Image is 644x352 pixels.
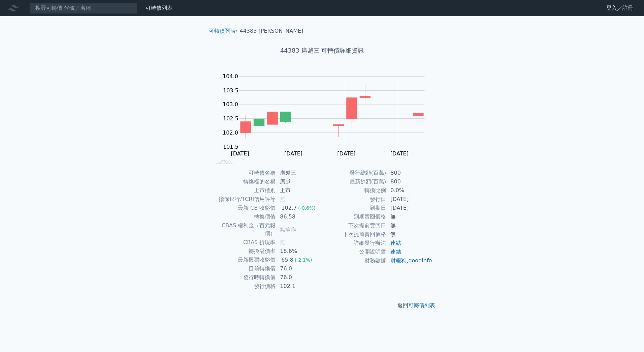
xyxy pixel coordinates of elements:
[280,239,285,245] span: 無
[386,177,432,186] td: 800
[276,212,322,221] td: 86.58
[390,257,407,264] a: 財報狗
[203,301,441,310] p: 返回
[212,169,276,177] td: 可轉債名稱
[212,238,276,247] td: CBAS 折現率
[276,247,322,256] td: 18.6%
[322,177,386,186] td: 最新餘額(百萬)
[322,221,386,230] td: 下次提前賣回日
[386,256,432,265] td: ,
[223,73,238,80] tspan: 104.0
[276,186,322,195] td: 上市
[390,248,401,255] a: 連結
[298,205,316,211] span: (-0.6%)
[280,196,285,202] span: 無
[223,101,238,108] tspan: 103.0
[212,247,276,256] td: 轉換溢價率
[240,27,303,35] li: 44383 [PERSON_NAME]
[212,273,276,282] td: 發行時轉換價
[386,169,432,177] td: 800
[276,273,322,282] td: 76.0
[386,230,432,239] td: 無
[212,221,276,238] td: CBAS 權利金（百元報價）
[146,5,172,11] a: 可轉債列表
[386,212,432,221] td: 無
[276,282,322,291] td: 102.1
[212,204,276,212] td: 最新 CB 收盤價
[223,115,238,122] tspan: 102.5
[209,27,238,35] li: ›
[212,186,276,195] td: 上市櫃別
[212,177,276,186] td: 轉換標的名稱
[322,247,386,256] td: 公開說明書
[212,212,276,221] td: 轉換價值
[601,3,639,13] a: 登入／註冊
[386,195,432,204] td: [DATE]
[280,204,298,212] div: 102.7
[280,226,296,233] span: 無承作
[223,87,238,94] tspan: 103.5
[212,256,276,264] td: 最新股票收盤價
[408,257,432,264] a: goodinfo
[386,186,432,195] td: 0.0%
[322,239,386,247] td: 詳細發行辦法
[295,257,312,263] span: (-2.1%)
[390,240,401,246] a: 連結
[322,256,386,265] td: 財務數據
[322,204,386,212] td: 到期日
[30,2,137,14] input: 搜尋可轉債 代號／名稱
[280,256,295,264] div: 65.8
[209,28,236,34] a: 可轉債列表
[223,129,238,136] tspan: 102.0
[212,195,276,204] td: 擔保銀行/TCRI信用評等
[276,169,322,177] td: 廣越三
[386,204,432,212] td: [DATE]
[284,150,302,157] tspan: [DATE]
[390,150,409,157] tspan: [DATE]
[212,264,276,273] td: 目前轉換價
[322,195,386,204] td: 發行日
[322,230,386,239] td: 下次提前賣回價格
[322,212,386,221] td: 到期賣回價格
[276,264,322,273] td: 76.0
[203,46,441,55] h1: 44383 廣越三 可轉債詳細資訊
[212,282,276,291] td: 發行價格
[223,144,238,150] tspan: 101.5
[322,169,386,177] td: 發行總額(百萬)
[231,150,249,157] tspan: [DATE]
[219,73,435,157] g: Chart
[386,221,432,230] td: 無
[322,186,386,195] td: 轉換比例
[276,177,322,186] td: 廣越
[337,150,355,157] tspan: [DATE]
[408,302,435,309] a: 可轉債列表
